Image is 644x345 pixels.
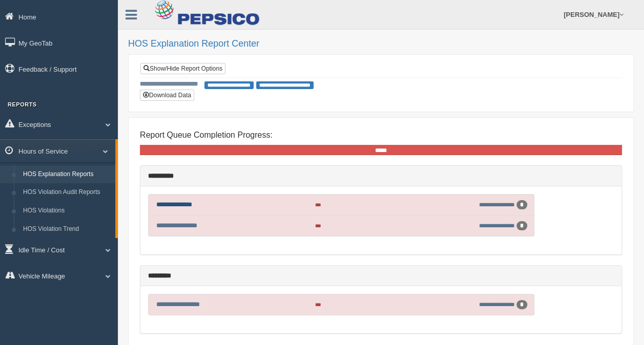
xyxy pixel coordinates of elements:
h4: Report Queue Completion Progress: [140,131,622,140]
a: HOS Violation Trend [18,220,115,239]
a: HOS Explanation Reports [18,165,115,184]
a: Show/Hide Report Options [140,63,225,74]
h2: HOS Explanation Report Center [128,39,634,49]
button: Download Data [140,90,194,101]
a: HOS Violations [18,202,115,220]
a: HOS Violation Audit Reports [18,183,115,202]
